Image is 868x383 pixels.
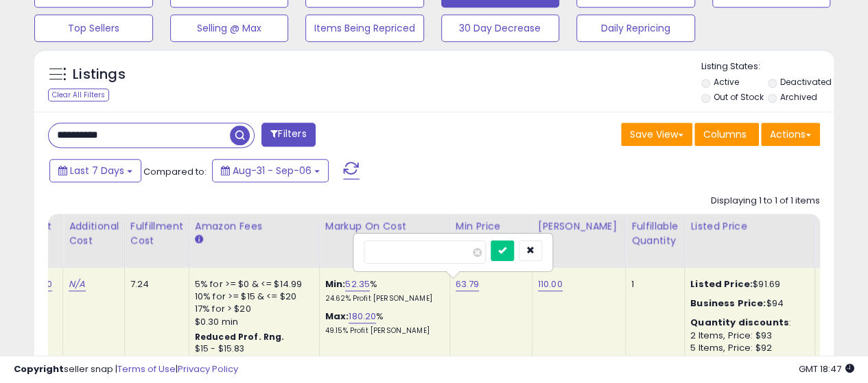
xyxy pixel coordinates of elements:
div: Displaying 1 to 1 of 1 items [711,195,820,208]
span: 2025-09-14 18:47 GMT [799,362,854,375]
div: v 4.0.25 [38,22,67,33]
div: seller snap | | [14,363,238,376]
a: 110.00 [538,277,563,291]
p: 49.15% Profit [PERSON_NAME] [325,326,439,336]
div: 10% for >= $15 & <= $20 [195,291,309,303]
div: Listed Price [690,219,809,234]
div: Fulfillment Cost [130,219,183,248]
b: Min: [325,277,346,291]
a: N/A [69,277,85,291]
h5: Listings [73,65,126,84]
div: [PERSON_NAME] [538,219,620,234]
b: Quantity discounts [690,316,789,329]
div: $91.69 [690,278,804,291]
b: Listed Price: [690,277,753,291]
div: $94 [690,297,804,310]
a: 52.35 [345,277,370,291]
span: Last 7 Days [70,164,124,177]
button: Columns [694,123,759,146]
b: Business Price: [690,297,766,310]
p: Listing States: [701,60,834,73]
div: Amazon Fees [195,219,314,234]
div: % [325,310,439,336]
label: Archived [780,91,817,103]
img: tab_keywords_by_traffic_grey.svg [137,79,148,90]
b: Reduced Prof. Rng. [195,331,285,343]
div: Min Price [456,219,526,234]
img: tab_domain_overview_orange.svg [37,79,48,90]
div: 7.24 [130,278,178,291]
label: Active [713,76,738,88]
button: Items Being Repriced [305,14,424,42]
img: logo_orange.svg [22,22,33,33]
button: Top Sellers [34,14,153,42]
button: 30 Day Decrease [441,14,560,42]
p: 24.62% Profit [PERSON_NAME] [325,294,439,304]
button: Selling @ Max [170,14,289,42]
label: Out of Stock [713,91,763,103]
button: Actions [761,123,820,146]
a: Privacy Policy [178,362,238,375]
div: 2 Items, Price: $93 [690,330,804,342]
div: % [325,278,439,304]
div: 17% for > $20 [195,303,309,315]
div: Clear All Filters [48,88,109,101]
span: Aug-31 - Sep-06 [233,164,312,177]
a: 63.79 [456,277,480,291]
div: Domain Overview [52,81,123,90]
button: Filters [261,123,315,147]
img: website_grey.svg [22,36,33,47]
div: $20.01 - $21.68 [195,354,309,366]
div: Markup on Cost [325,219,444,234]
button: Last 7 Days [49,159,141,182]
span: Compared to: [143,165,207,178]
div: $0.30 min [195,316,309,328]
small: Amazon Fees. [195,234,203,246]
th: The percentage added to the cost of goods (COGS) that forms the calculator for Min & Max prices. [319,214,449,268]
div: 5% for >= $0 & <= $14.99 [195,278,309,291]
button: Daily Repricing [576,14,695,42]
div: Keywords by Traffic [152,81,231,90]
a: 180.20 [349,310,376,323]
div: $15 - $15.83 [195,343,309,355]
b: Max: [325,310,349,323]
div: Additional Cost [69,219,119,248]
div: 1 [631,278,674,291]
div: Cost [27,219,57,234]
a: Terms of Use [117,362,176,375]
div: Fulfillable Quantity [631,219,679,248]
button: Aug-31 - Sep-06 [212,159,329,182]
strong: Copyright [14,362,64,375]
button: Save View [621,123,692,146]
span: Columns [703,127,747,141]
label: Deactivated [780,76,832,88]
div: : [690,317,804,329]
div: 5 Items, Price: $92 [690,342,804,354]
div: Domain: [DOMAIN_NAME] [36,36,151,47]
